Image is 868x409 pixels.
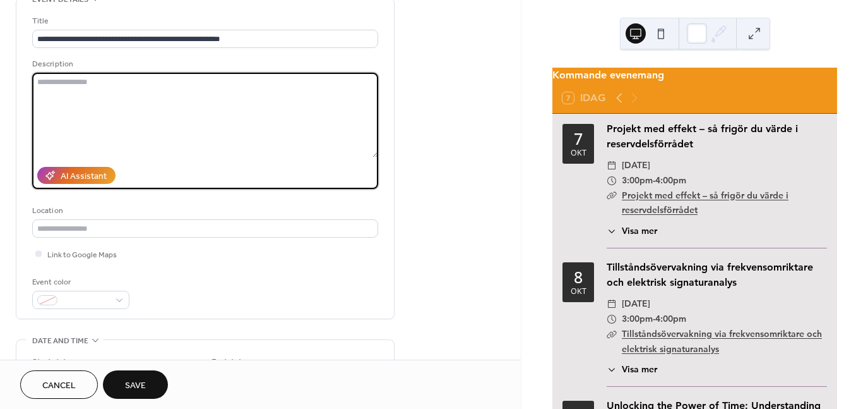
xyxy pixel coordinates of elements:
[32,15,376,28] div: Title
[37,167,116,184] button: AI Assistant
[607,224,657,238] button: ​Visa mer
[607,363,657,376] button: ​Visa mer
[32,58,376,71] div: Description
[622,224,657,238] span: Visa mer
[607,188,617,204] div: ​
[32,276,127,289] div: Event color
[607,158,617,173] div: ​
[125,379,146,393] span: Save
[103,370,168,399] button: Save
[655,312,686,327] span: 4:00pm
[47,248,117,262] span: Link to Google Maps
[61,170,107,183] div: AI Assistant
[607,312,617,327] div: ​
[655,173,686,188] span: 4:00pm
[607,224,617,238] div: ​
[574,269,583,285] div: 8
[622,328,822,355] a: Tillståndsövervakning via frekvensomriktare och elektrisk signaturanalys
[211,356,247,369] div: End date
[622,190,788,216] a: Projekt med effekt – så frigör du värde i reservdelsförrådet
[607,173,617,188] div: ​
[571,288,586,296] div: okt
[42,379,76,393] span: Cancel
[20,370,98,399] button: Cancel
[607,261,813,288] a: Tillståndsövervakning via frekvensomriktare och elektrisk signaturanalys
[574,131,583,147] div: 7
[32,334,88,348] span: Date and time
[622,312,653,327] span: 3:00pm
[32,356,71,369] div: Start date
[622,173,653,188] span: 3:00pm
[607,327,617,342] div: ​
[32,204,376,217] div: Location
[622,296,650,312] span: [DATE]
[552,68,837,83] div: Kommande evenemang
[607,123,798,150] a: Projekt med effekt – så frigör du värde i reservdelsförrådet
[622,363,657,376] span: Visa mer
[571,149,586,157] div: okt
[607,296,617,312] div: ​
[653,312,655,327] span: -
[653,173,655,188] span: -
[622,158,650,173] span: [DATE]
[607,363,617,376] div: ​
